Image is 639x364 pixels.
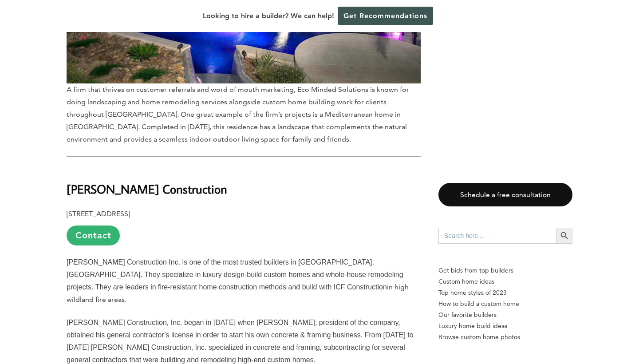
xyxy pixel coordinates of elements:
input: Search here... [438,228,556,244]
p: in high wildland fire areas. [67,256,421,306]
a: Schedule a free consultation [438,183,572,206]
a: Luxury home build ideas [438,320,572,332]
span: [PERSON_NAME] Construction Inc. is one of the most trusted builders in [GEOGRAPHIC_DATA], [GEOGRA... [67,258,403,291]
a: Our favorite builders [438,309,572,320]
b: [PERSON_NAME] Construction [67,181,227,197]
a: Get Recommendations [338,7,433,25]
span: [PERSON_NAME] Construction, Inc. began in [DATE] when [PERSON_NAME], president of the company, ob... [67,319,414,364]
a: Contact [67,226,120,245]
svg: Search [560,231,569,241]
p: Get bids from top builders [438,265,572,276]
a: Browse custom home photos [438,332,572,343]
a: Top home styles of 2023 [438,287,572,298]
a: Custom home ideas [438,276,572,287]
a: How to build a custom home [438,298,572,309]
b: [STREET_ADDRESS] [67,210,130,218]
